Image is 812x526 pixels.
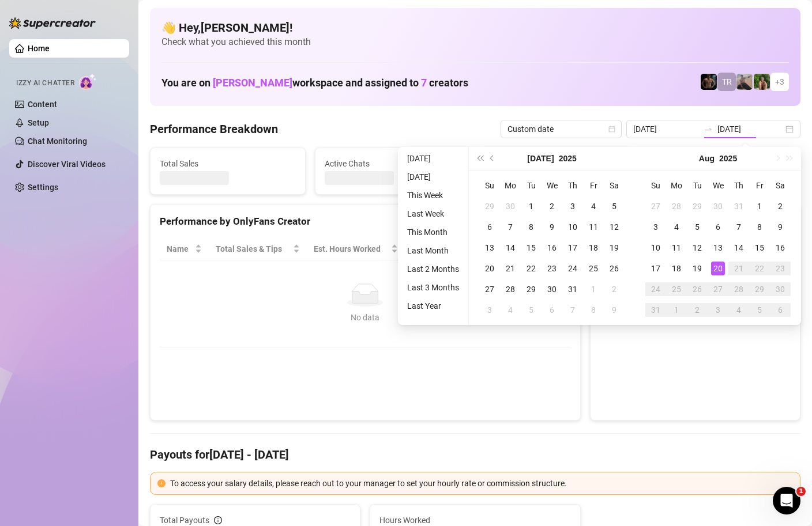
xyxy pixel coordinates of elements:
span: to [704,124,713,134]
span: exclamation-circle [157,479,166,487]
a: Settings [28,183,58,192]
h4: 👋 Hey, [PERSON_NAME] ! [161,20,789,36]
div: Sales by OnlyFans Creator [600,214,791,229]
h1: You are on workspace and assigned to creators [161,77,468,89]
span: Izzy AI Chatter [16,78,74,89]
a: Setup [28,118,49,127]
span: info-circle [214,516,222,524]
span: Sales / Hour [412,243,463,255]
h4: Performance Breakdown [150,121,278,137]
span: calendar [608,126,615,133]
a: Chat Monitoring [28,137,87,146]
span: Check what you achieved this month [161,36,789,48]
div: No data [171,311,559,324]
span: Name [167,243,193,255]
a: Discover Viral Videos [28,160,106,169]
iframe: Intercom live chat [773,487,800,514]
span: swap-right [704,124,713,134]
div: Performance by OnlyFans Creator [160,214,571,229]
img: AI Chatter [79,73,97,90]
div: Est. Hours Worked [314,243,389,255]
img: logo-BBDzfeDw.svg [9,17,96,29]
input: End date [717,123,783,135]
span: Active Chats [325,157,461,170]
span: Custom date [507,120,615,138]
a: Content [28,100,57,109]
span: + 3 [775,75,784,88]
input: Start date [633,123,699,135]
th: Total Sales & Tips [209,238,306,260]
span: 1 [796,487,806,496]
div: To access your salary details, please reach out to your manager to set your hourly rate or commis... [170,477,793,490]
th: Sales / Hour [405,238,479,260]
a: Home [28,44,50,53]
span: Messages Sent [490,157,626,170]
img: Nathaniel [754,74,770,90]
span: [PERSON_NAME] [213,77,292,89]
img: Trent [701,74,717,90]
span: 7 [421,77,427,89]
h4: Payouts for [DATE] - [DATE] [150,446,800,463]
span: Total Sales & Tips [216,243,290,255]
span: Total Sales [160,157,296,170]
img: LC [736,74,753,90]
th: Chat Conversion [479,238,571,260]
span: Chat Conversion [486,243,555,255]
span: TR [722,75,732,88]
th: Name [160,238,209,260]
